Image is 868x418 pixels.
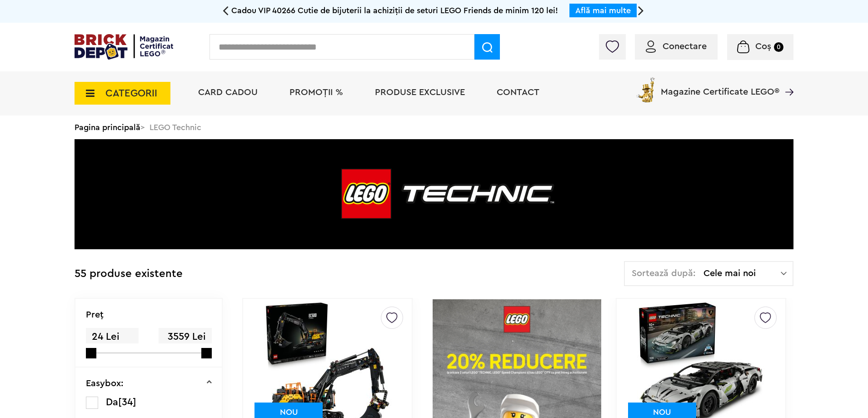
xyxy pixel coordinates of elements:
a: Conectare [646,42,707,51]
span: Cadou VIP 40266 Cutie de bijuterii la achiziții de seturi LEGO Friends de minim 120 lei! [231,6,558,15]
a: Card Cadou [198,88,258,97]
a: PROMOȚII % [289,88,343,97]
a: Contact [497,88,539,97]
p: Easybox: [86,379,124,388]
span: Sortează după: [632,269,696,278]
p: Preţ [86,310,104,319]
a: Magazine Certificate LEGO® [779,76,793,85]
a: Află mai multe [575,6,631,15]
span: Magazine Certificate LEGO® [661,76,779,96]
span: Conectare [663,42,707,51]
img: LEGO Technic [75,139,793,249]
span: Da [106,397,118,407]
div: > LEGO Technic [75,116,793,139]
span: Cele mai noi [703,269,781,278]
span: 24 Lei [86,328,139,346]
span: Coș [755,42,771,51]
div: 55 produse existente [75,261,183,287]
span: [34] [118,397,136,407]
span: 3559 Lei [159,328,211,346]
a: Produse exclusive [375,88,465,97]
span: CATEGORII [105,88,157,98]
small: 0 [774,42,783,52]
a: Pagina principală [75,123,140,131]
